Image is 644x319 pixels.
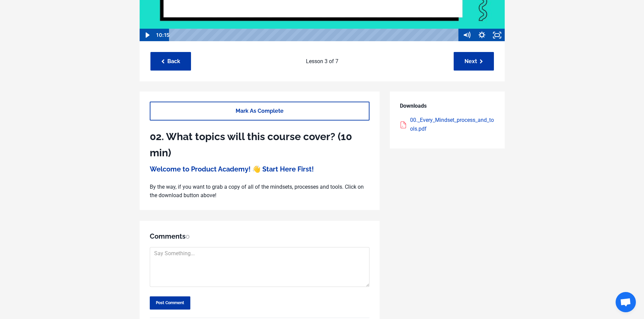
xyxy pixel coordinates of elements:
[400,116,495,133] a: 00._Every_Mindset_process_and_tools.pdf
[175,29,455,42] div: Playbar
[150,102,369,120] a: Mark As Complete
[490,29,505,42] button: Fullscreen
[186,232,190,240] span: 0
[150,129,369,161] h1: 02. What topics will this course cover? (10 min)
[139,29,154,42] button: Play Video
[400,122,407,128] img: acrobat.png
[150,296,190,310] button: Post Comment
[410,116,495,133] div: 00._Every_Mindset_process_and_tools.pdf
[454,52,494,71] a: Next
[616,292,636,312] div: Open chat
[400,102,495,110] p: Downloads
[150,52,191,71] a: Back
[459,29,474,42] button: Mute
[150,183,369,200] p: By the way, if you want to grab a copy of all of the mindsets, processes and tools. Click on the ...
[150,165,314,173] a: Welcome to Product Academy! 👋 Start Here First!
[474,29,490,42] button: Show settings menu
[194,57,450,66] p: Lesson 3 of 7
[150,231,369,242] h5: Comments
